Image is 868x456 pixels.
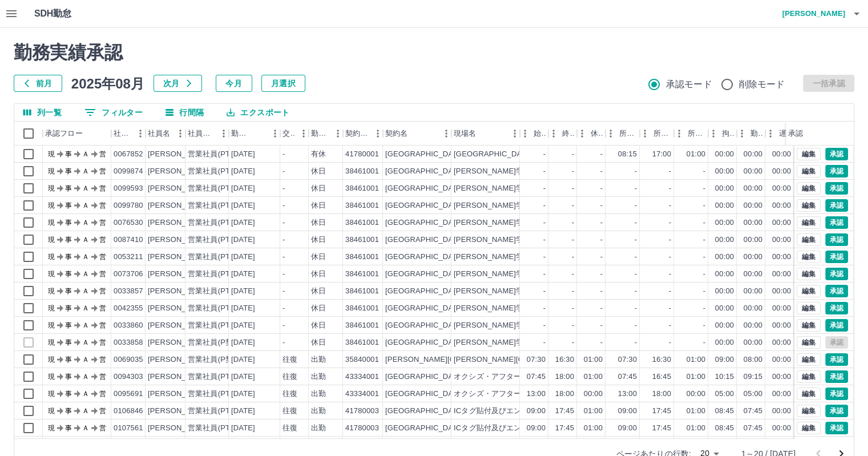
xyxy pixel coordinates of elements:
div: 交通費 [282,122,295,146]
text: 営 [99,253,106,261]
text: Ａ [82,219,89,227]
div: - [572,149,574,160]
text: 事 [65,201,72,209]
div: - [543,235,546,245]
div: 現場名 [451,122,520,146]
div: 契約名 [385,122,407,146]
button: 月選択 [261,75,305,92]
div: - [703,269,705,280]
div: 00:00 [715,217,734,228]
button: 編集 [797,388,821,400]
text: 事 [65,236,72,244]
div: 00:00 [744,149,762,160]
text: 営 [99,219,106,227]
div: 38461001 [345,183,379,194]
button: メニュー [267,125,284,142]
div: [GEOGRAPHIC_DATA] [385,183,464,194]
div: [GEOGRAPHIC_DATA] [385,252,464,263]
text: 現 [48,270,55,278]
div: - [572,286,574,297]
div: 社員番号 [111,122,146,146]
div: - [282,183,285,194]
div: 38461001 [345,252,379,263]
div: [DATE] [231,166,255,177]
div: - [282,303,285,314]
div: [PERSON_NAME] [148,217,210,228]
div: - [600,269,603,280]
div: [PERSON_NAME]学校給食センター [454,269,576,280]
div: 00:00 [744,235,762,245]
div: 00:00 [772,269,791,280]
div: 所定終業 [640,122,674,146]
text: 事 [65,167,72,175]
div: - [572,252,574,263]
div: 38461001 [345,217,379,228]
div: 社員区分 [188,122,215,146]
div: 休日 [311,200,326,211]
div: - [543,286,546,297]
button: 承認 [825,182,848,195]
button: ソート [251,126,267,142]
div: 00:00 [772,183,791,194]
text: Ａ [82,184,89,192]
div: 社員名 [146,122,185,146]
div: - [669,200,671,211]
div: 0053211 [114,252,143,263]
button: 承認 [825,233,848,246]
div: - [669,269,671,280]
div: - [669,235,671,245]
text: 事 [65,287,72,295]
div: [DATE] [231,200,255,211]
button: 編集 [797,353,821,366]
div: 所定終業 [653,122,672,146]
div: - [600,286,603,297]
button: 編集 [797,285,821,297]
text: Ａ [82,201,89,209]
button: 編集 [797,370,821,383]
div: 0033857 [114,286,143,297]
div: 勤務区分 [311,122,329,146]
div: 休日 [311,183,326,194]
div: - [282,286,285,297]
div: 00:00 [715,252,734,263]
text: Ａ [82,270,89,278]
text: 現 [48,201,55,209]
div: - [669,252,671,263]
div: 休日 [311,252,326,263]
button: メニュー [369,125,386,142]
button: 編集 [797,405,821,417]
div: [PERSON_NAME]学校給食センター [454,200,576,211]
div: - [543,183,546,194]
div: - [572,166,574,177]
button: 編集 [797,165,821,177]
div: [DATE] [231,235,255,245]
div: 00:00 [744,252,762,263]
div: 0087410 [114,235,143,245]
div: - [703,286,705,297]
div: [PERSON_NAME]学校給食センター [454,286,576,297]
div: 38461001 [345,269,379,280]
div: 41780001 [345,149,379,160]
button: 承認 [825,388,848,400]
div: 00:00 [772,235,791,245]
div: - [703,252,705,263]
text: 事 [65,270,72,278]
div: - [282,149,285,160]
div: [PERSON_NAME] [148,200,210,211]
div: - [635,183,637,194]
div: - [282,200,285,211]
div: 営業社員(PT契約) [188,303,248,314]
div: 0042355 [114,303,143,314]
div: 所定休憩 [688,122,706,146]
button: 承認 [825,165,848,177]
div: - [600,217,603,228]
div: - [635,217,637,228]
div: - [669,183,671,194]
text: Ａ [82,150,89,158]
div: 0067852 [114,149,143,160]
div: - [543,200,546,211]
div: 00:00 [715,286,734,297]
div: [PERSON_NAME]学校給食センター [454,217,576,228]
div: 終業 [548,122,577,146]
div: 休日 [311,166,326,177]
